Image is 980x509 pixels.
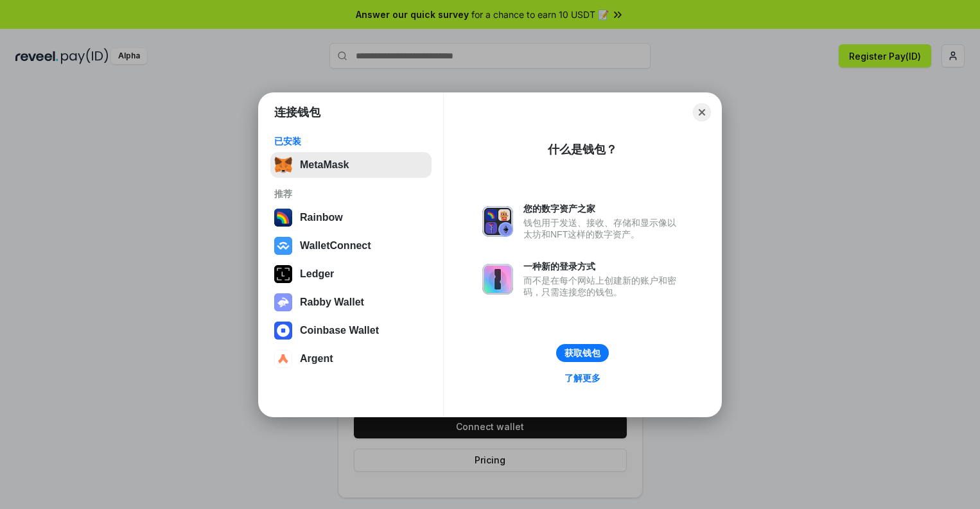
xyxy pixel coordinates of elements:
h1: 连接钱包 [274,105,320,120]
img: svg+xml,%3Csvg%20xmlns%3D%22http%3A%2F%2Fwww.w3.org%2F2000%2Fsvg%22%20fill%3D%22none%22%20viewBox... [482,206,513,237]
button: Close [693,103,711,121]
button: Argent [270,346,432,372]
img: svg+xml,%3Csvg%20width%3D%2228%22%20height%3D%2228%22%20viewBox%3D%220%200%2028%2028%22%20fill%3D... [274,237,292,255]
div: Rainbow [300,212,343,223]
img: svg+xml,%3Csvg%20width%3D%22120%22%20height%3D%22120%22%20viewBox%3D%220%200%20120%20120%22%20fil... [274,209,292,227]
div: 什么是钱包？ [548,142,617,157]
div: 了解更多 [564,372,600,384]
div: 一种新的登录方式 [523,261,683,272]
div: Argent [300,353,333,365]
div: 您的数字资产之家 [523,203,683,214]
button: MetaMask [270,152,432,178]
button: Coinbase Wallet [270,318,432,343]
button: Ledger [270,261,432,287]
img: svg+xml,%3Csvg%20xmlns%3D%22http%3A%2F%2Fwww.w3.org%2F2000%2Fsvg%22%20width%3D%2228%22%20height%3... [274,265,292,283]
div: Ledger [300,268,334,280]
div: 已安装 [274,135,428,147]
div: 推荐 [274,188,428,200]
img: svg+xml,%3Csvg%20xmlns%3D%22http%3A%2F%2Fwww.w3.org%2F2000%2Fsvg%22%20fill%3D%22none%22%20viewBox... [482,264,513,295]
button: Rainbow [270,205,432,230]
div: MetaMask [300,159,349,171]
div: Coinbase Wallet [300,325,379,336]
div: Rabby Wallet [300,297,364,308]
button: Rabby Wallet [270,289,432,315]
div: 钱包用于发送、接收、存储和显示像以太坊和NFT这样的数字资产。 [523,217,683,240]
a: 了解更多 [557,370,608,386]
button: 获取钱包 [556,344,609,362]
img: svg+xml,%3Csvg%20fill%3D%22none%22%20height%3D%2233%22%20viewBox%3D%220%200%2035%2033%22%20width%... [274,156,292,174]
div: 而不是在每个网站上创建新的账户和密码，只需连接您的钱包。 [523,275,683,298]
img: svg+xml,%3Csvg%20width%3D%2228%22%20height%3D%2228%22%20viewBox%3D%220%200%2028%2028%22%20fill%3D... [274,350,292,368]
img: svg+xml,%3Csvg%20xmlns%3D%22http%3A%2F%2Fwww.w3.org%2F2000%2Fsvg%22%20fill%3D%22none%22%20viewBox... [274,293,292,311]
div: 获取钱包 [564,347,600,359]
div: WalletConnect [300,240,371,252]
button: WalletConnect [270,233,432,259]
img: svg+xml,%3Csvg%20width%3D%2228%22%20height%3D%2228%22%20viewBox%3D%220%200%2028%2028%22%20fill%3D... [274,322,292,340]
